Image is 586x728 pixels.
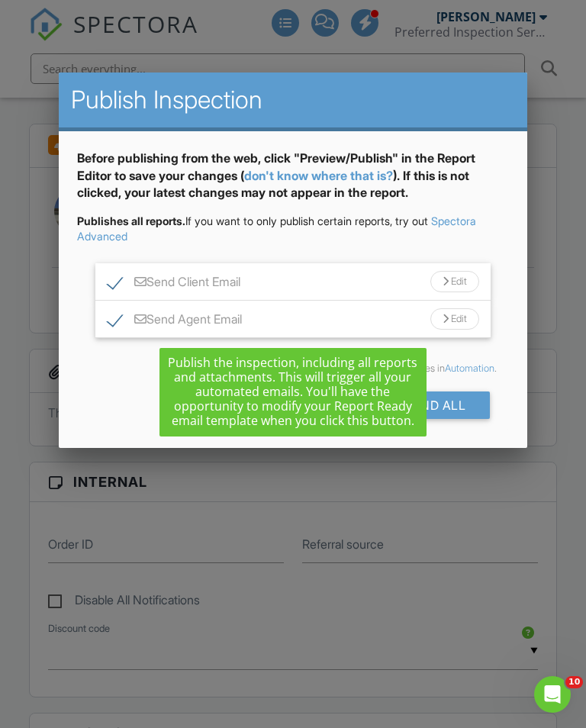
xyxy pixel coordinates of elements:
[77,214,185,227] strong: Publishes all reports.
[565,676,583,688] span: 10
[89,362,497,375] div: You can edit email/text templates in .
[244,168,393,183] a: don't know where that is?
[71,85,515,115] h2: Publish Inspection
[430,308,479,330] div: Edit
[77,150,509,213] div: Before publishing from the web, click "Preview/Publish" in the Report Editor to save your changes...
[430,271,479,292] div: Edit
[369,391,491,419] div: Send All
[108,312,242,331] label: Send Agent Email
[77,214,428,227] span: If you want to only publish certain reports, try out
[445,362,494,374] a: Automation
[534,676,571,713] iframe: Intercom live chat
[108,275,240,294] label: Send Client Email
[280,391,369,419] div: Close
